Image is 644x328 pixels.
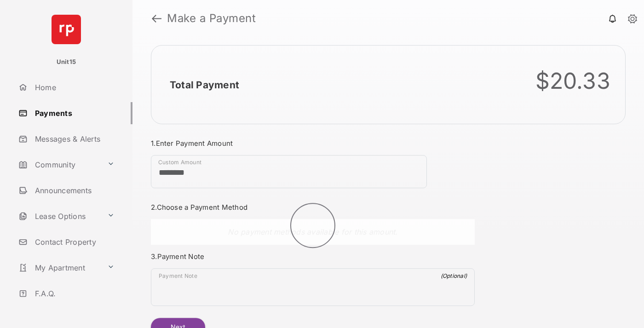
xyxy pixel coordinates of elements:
a: Community [15,154,103,176]
a: Home [15,76,132,98]
img: svg+xml;base64,PHN2ZyB4bWxucz0iaHR0cDovL3d3dy53My5vcmcvMjAwMC9zdmciIHdpZHRoPSI2NCIgaGVpZ2h0PSI2NC... [52,15,81,44]
a: Payments [15,102,132,124]
div: $20.33 [535,68,611,94]
p: Unit15 [57,58,76,67]
h2: Total Payment [170,79,239,91]
h3: 3. Payment Note [151,252,475,261]
a: Messages & Alerts [15,128,132,150]
a: F.A.Q. [15,282,132,305]
a: Lease Options [15,205,103,227]
a: Contact Property [15,231,132,253]
strong: Make a Payment [167,13,256,24]
h3: 1. Enter Payment Amount [151,139,475,148]
h3: 2. Choose a Payment Method [151,203,475,212]
a: My Apartment [15,257,103,279]
a: Announcements [15,179,132,201]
